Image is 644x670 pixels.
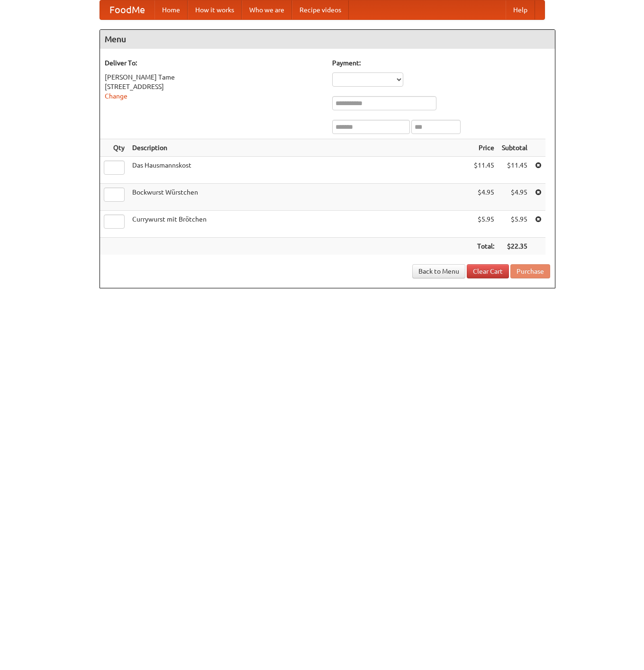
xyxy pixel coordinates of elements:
[470,238,498,255] th: Total:
[128,157,470,184] td: Das Hausmannskost
[128,184,470,211] td: Bockwurst Würstchen
[105,72,323,82] div: [PERSON_NAME] Tame
[188,0,242,19] a: How it works
[332,58,550,68] h5: Payment:
[498,139,531,157] th: Subtotal
[470,157,498,184] td: $11.45
[470,139,498,157] th: Price
[470,211,498,238] td: $5.95
[242,0,292,19] a: Who we are
[467,264,509,278] a: Clear Cart
[105,92,127,100] a: Change
[498,211,531,238] td: $5.95
[154,0,188,19] a: Home
[498,238,531,255] th: $22.35
[100,139,128,157] th: Qty
[498,157,531,184] td: $11.45
[470,184,498,211] td: $4.95
[292,0,349,19] a: Recipe videos
[412,264,465,278] a: Back to Menu
[100,0,154,19] a: FoodMe
[100,30,555,49] h4: Menu
[105,82,323,91] div: [STREET_ADDRESS]
[128,139,470,157] th: Description
[128,211,470,238] td: Currywurst mit Brötchen
[510,264,550,278] button: Purchase
[498,184,531,211] td: $4.95
[506,0,535,19] a: Help
[105,58,323,68] h5: Deliver To:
